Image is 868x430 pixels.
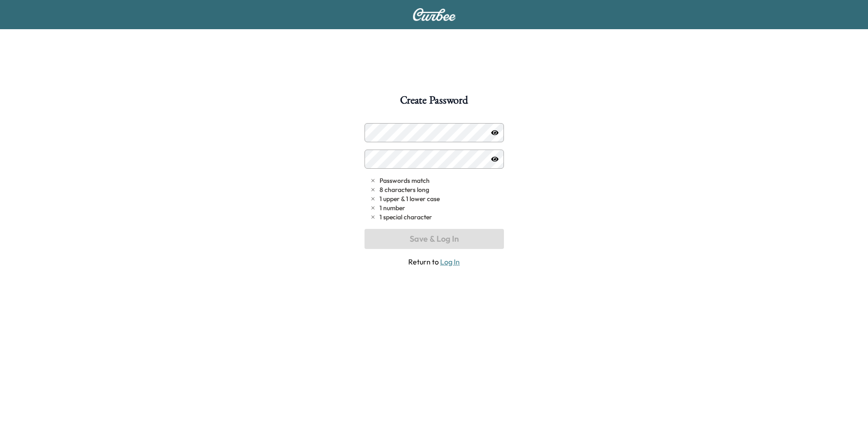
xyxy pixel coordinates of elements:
a: Log In [440,257,460,266]
span: 1 number [380,203,405,212]
span: 1 special character [380,212,432,222]
img: Curbee Logo [412,8,456,21]
span: Return to [365,256,504,267]
span: 8 characters long [380,185,429,194]
span: 1 upper & 1 lower case [380,194,440,203]
span: Passwords match [380,176,430,185]
h1: Create Password [400,95,467,110]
